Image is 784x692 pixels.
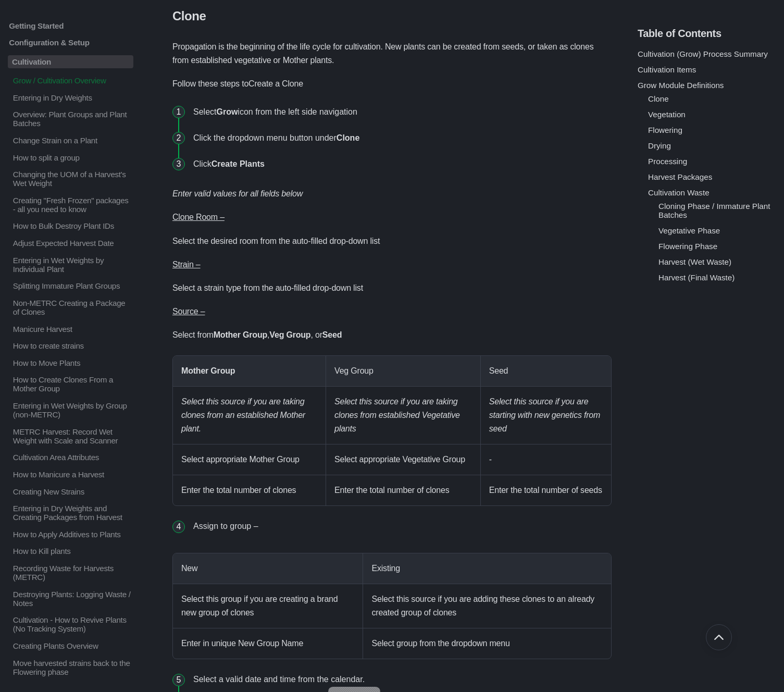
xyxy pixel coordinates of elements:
a: Recording Waste for Harvests (METRC) [8,564,133,582]
a: Cloning Phase / Immature Plant Batches [658,202,770,219]
p: How to Move Plants [12,358,133,367]
a: Move harvested strains back to the Flowering phase [8,658,133,676]
p: How to Kill plants [12,547,133,555]
p: Change Strain on a Plant [12,136,133,145]
p: Entering in Dry Weights and Creating Packages from Harvest [12,504,133,522]
a: Vegetation [648,110,686,119]
em: Select this source if you are taking clones from an established Mother plant. [181,397,305,433]
p: Select this group if you are creating a brand new group of clones [181,592,354,620]
p: How to Apply Additives to Plants [12,529,133,538]
p: Entering in Dry Weights [12,93,133,102]
a: Cultivation Area Attributes [8,453,133,462]
p: Select appropriate Vegetative Group [334,453,472,466]
a: Destroying Plants: Logging Waste / Notes [8,589,133,607]
li: Assign to group – [189,513,612,539]
p: Follow these steps to [172,77,612,91]
a: How to Apply Additives to Plants [8,529,133,538]
p: How to Bulk Destroy Plant IDs [12,221,133,230]
a: How to Create Clones From a Mother Group [8,375,133,393]
li: Click the dropdown menu button under [189,125,612,151]
li: Click [189,151,612,177]
a: Overview: Plant Groups and Plant Batches [8,110,133,128]
p: Overview: Plant Groups and Plant Batches [12,110,133,128]
p: Existing [371,562,603,575]
p: Select group from the dropdown menu [371,637,603,650]
strong: Clone [337,133,359,142]
strong: Seed [322,330,342,339]
p: How to Manicure a Harvest [12,470,133,479]
a: Manicure Harvest [8,324,133,333]
a: Entering in Dry Weights and Creating Packages from Harvest [8,504,133,522]
p: Creating "Fresh Frozen" packages - all you need to know [12,195,133,213]
a: How to Bulk Destroy Plant IDs [8,221,133,230]
p: Enter in unique New Group Name [181,637,354,650]
a: Cultivation Waste [648,188,710,197]
a: Creating "Fresh Frozen" packages - all you need to know [8,195,133,213]
a: Creating New Strains [8,487,133,496]
p: How to split a group [12,153,133,162]
p: Manicure Harvest [12,324,133,333]
a: Change Strain on a Plant [8,136,133,145]
a: Entering in Dry Weights [8,93,133,102]
a: How to Kill plants [8,547,133,555]
a: Cultivation [8,55,133,68]
p: Adjust Expected Harvest Date [12,239,133,248]
a: Grow / Cultivation Overview [8,76,133,85]
strong: Mother Group [181,366,235,375]
p: Select appropriate Mother Group [181,453,317,466]
a: Splitting Immature Plant Groups [8,281,133,290]
a: Changing the UOM of a Harvest's Wet Weight [8,170,133,188]
p: How to create strains [12,341,133,350]
a: Cultivation Items [638,65,696,74]
a: How to create strains [8,341,133,350]
a: Create a Clone [248,79,303,88]
h5: Table of Contents [638,28,776,40]
p: Select a strain type from the auto-filled drop-down list [172,281,612,295]
p: Entering in Wet Weights by Individual Plant [12,255,133,273]
p: Enter the total number of clones [334,484,472,497]
a: Non-METRC Creating a Package of Clones [8,299,133,316]
u: Source – [172,307,205,316]
a: Clone [648,94,669,103]
p: Entering in Wet Weights by Group (non-METRC) [12,401,133,419]
li: Select icon from the left side navigation [189,99,612,125]
p: Grow / Cultivation Overview [12,76,133,85]
p: Select the desired room from the auto-filled drop-down list [172,234,612,248]
a: Grow Module Definitions [638,81,724,90]
a: Flowering [648,126,682,134]
u: Strain – [172,260,201,269]
a: Cultivation - How to Revive Plants (No Tracking System) [8,615,133,633]
a: Creating Plants Overview [8,641,133,650]
p: Enter the total number of clones [181,484,317,497]
a: Drying [648,141,671,150]
a: How to Manicure a Harvest [8,470,133,479]
p: Move harvested strains back to the Flowering phase [12,658,133,676]
p: Enter the total number of seeds [489,484,603,497]
a: Cultivation (Grow) Process Summary [638,50,768,58]
a: Configuration & Setup [8,38,133,47]
a: Harvest (Final Waste) [658,273,735,282]
p: Select from , , or [172,328,612,342]
u: Clone Room – [172,213,225,221]
p: - [489,453,603,466]
em: Select this source if you are taking clones from established Vegetative plants [334,397,460,433]
p: Cultivation Area Attributes [12,453,133,462]
p: Splitting Immature Plant Groups [12,281,133,290]
p: Recording Waste for Harvests (METRC) [12,564,133,582]
p: Select this source if you are adding these clones to an already created group of clones [371,592,603,620]
p: METRC Harvest: Record Wet Weight with Scale and Scanner [12,427,133,444]
p: Veg Group [334,364,472,378]
p: New [181,562,354,575]
a: Getting Started [8,21,133,30]
section: Table of Contents [638,10,776,676]
a: Entering in Wet Weights by Individual Plant [8,255,133,273]
a: Flowering Phase [658,242,717,251]
em: Enter valid values for all fields below [172,189,303,198]
a: Vegetative Phase [658,226,720,235]
strong: Create Plants [211,159,265,168]
p: Destroying Plants: Logging Waste / Notes [12,589,133,607]
em: Select this source if you are starting with new genetics from seed [489,397,600,433]
p: Creating New Strains [12,487,133,496]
